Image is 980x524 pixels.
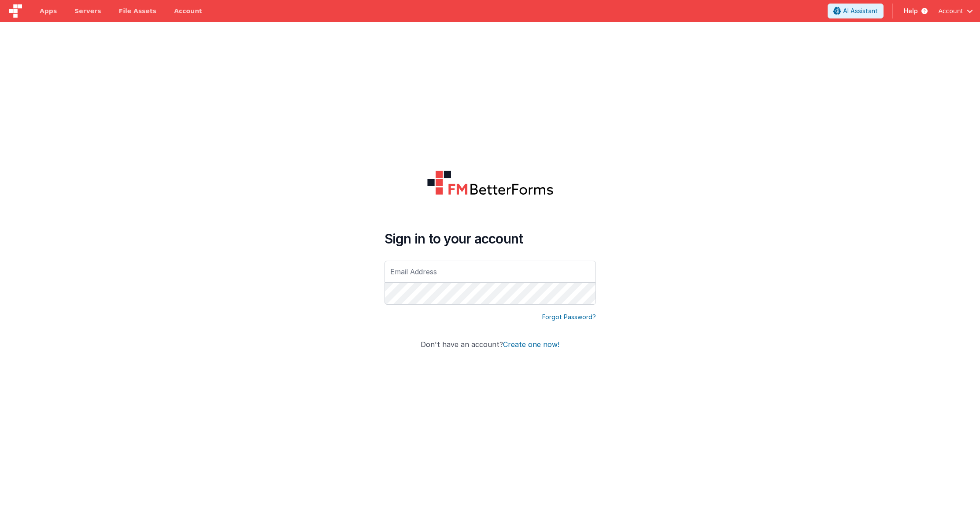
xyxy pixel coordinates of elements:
button: Create one now! [503,341,559,349]
span: Apps [40,7,57,15]
span: Help [904,7,918,15]
span: Servers [74,7,101,15]
span: Account [938,7,963,15]
a: Forgot Password? [542,313,596,321]
span: AI Assistant [843,7,878,15]
input: Email Address [385,261,596,283]
button: Account [938,7,973,15]
h4: Sign in to your account [385,231,596,247]
button: AI Assistant [828,4,884,18]
h4: Don't have an account? [385,341,596,349]
span: File Assets [119,7,157,15]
